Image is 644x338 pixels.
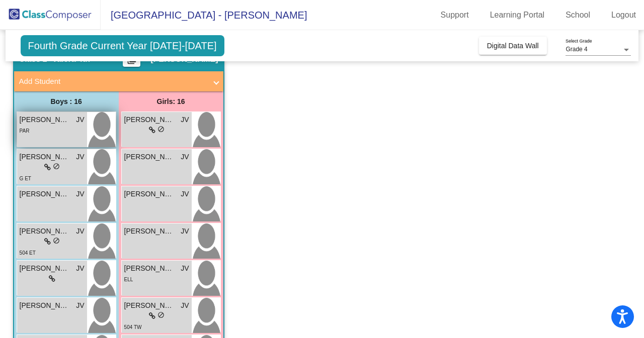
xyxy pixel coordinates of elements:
[124,115,175,125] span: [PERSON_NAME]
[124,324,142,330] span: 504 TW
[119,91,223,111] div: Girls: 16
[157,126,165,133] span: do_not_disturb_alt
[124,189,175,199] span: [PERSON_NAME]
[101,7,307,23] span: [GEOGRAPHIC_DATA] - [PERSON_NAME]
[124,277,133,282] span: ELL
[124,263,175,274] span: [PERSON_NAME]
[487,42,539,50] span: Digital Data Wall
[20,176,31,181] span: G ET
[14,71,223,91] mat-expansion-panel-header: Add Student
[603,7,644,23] a: Logout
[181,189,189,199] span: JV
[20,189,70,199] span: [PERSON_NAME]
[124,226,175,237] span: [PERSON_NAME]
[124,300,175,311] span: [PERSON_NAME]
[566,46,587,53] span: Grade 4
[124,152,175,162] span: [PERSON_NAME]
[433,7,477,23] a: Support
[181,300,189,311] span: JV
[479,37,547,55] button: Digital Data Wall
[482,7,553,23] a: Learning Portal
[181,263,189,274] span: JV
[123,52,140,67] button: Print Students Details
[20,300,70,311] span: [PERSON_NAME]
[76,115,84,125] span: JV
[157,311,165,318] span: do_not_disturb_alt
[76,189,84,199] span: JV
[20,115,70,125] span: [PERSON_NAME]
[14,91,119,111] div: Boys : 16
[20,250,36,256] span: 504 ET
[181,226,189,237] span: JV
[53,237,60,244] span: do_not_disturb_alt
[21,35,224,56] span: Fourth Grade Current Year [DATE]-[DATE]
[53,163,60,170] span: do_not_disturb_alt
[76,152,84,162] span: JV
[76,226,84,237] span: JV
[181,152,189,162] span: JV
[557,7,598,23] a: School
[76,263,84,274] span: JV
[20,128,30,134] span: PAR
[20,226,70,237] span: [PERSON_NAME]
[126,55,138,69] mat-icon: picture_as_pdf
[76,300,84,311] span: JV
[20,152,70,162] span: [PERSON_NAME]
[19,76,206,87] mat-panel-title: Add Student
[181,115,189,125] span: JV
[20,263,70,274] span: [PERSON_NAME]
